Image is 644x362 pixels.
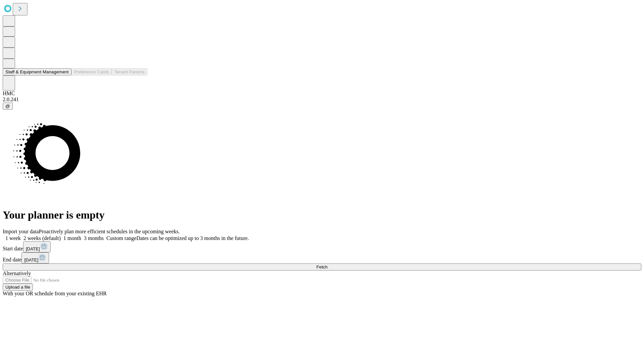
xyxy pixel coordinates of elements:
span: 2 weeks (default) [23,235,61,241]
span: 1 month [63,235,81,241]
div: 2.0.241 [3,97,641,103]
button: @ [3,103,13,110]
span: Alternatively [3,270,31,276]
button: Staff & Equipment Management [3,68,71,75]
span: Custom range [106,235,136,241]
div: Start date [3,241,641,252]
div: HMC [3,90,641,97]
button: [DATE] [23,241,51,252]
button: [DATE] [21,252,49,263]
span: Fetch [316,264,327,269]
button: Fetch [3,263,641,270]
span: Dates can be optimized up to 3 months in the future. [137,235,249,241]
span: With your OR schedule from your existing EHR [3,291,107,296]
button: Upload a file [3,284,33,291]
span: [DATE] [24,257,38,262]
button: Tenant Params [112,68,147,75]
span: 3 months [84,235,104,241]
span: 1 week [5,235,21,241]
span: @ [5,104,10,109]
span: Proactively plan more efficient schedules in the upcoming weeks. [39,229,180,234]
button: Preference Cards [71,68,112,75]
span: Import your data [3,229,39,234]
span: [DATE] [26,246,40,251]
h1: Your planner is empty [3,209,641,221]
div: End date [3,252,641,263]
